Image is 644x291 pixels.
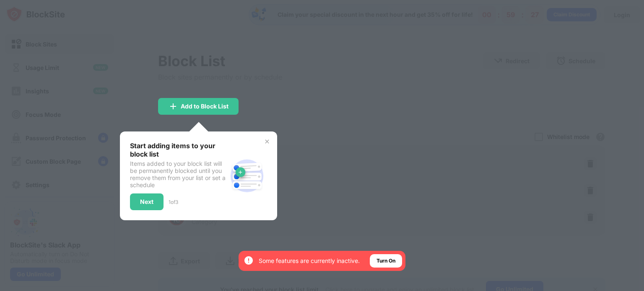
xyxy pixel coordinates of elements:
div: 1 of 3 [169,199,178,205]
div: Add to Block List [181,103,229,110]
img: error-circle-white.svg [244,255,254,265]
div: Some features are currently inactive. [259,257,360,265]
div: Start adding items to your block list [130,142,227,158]
img: x-button.svg [264,138,270,145]
div: Items added to your block list will be permanently blocked until you remove them from your list o... [130,160,227,188]
div: Next [140,198,153,205]
div: Turn On [377,257,395,265]
img: block-site.svg [227,156,267,196]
